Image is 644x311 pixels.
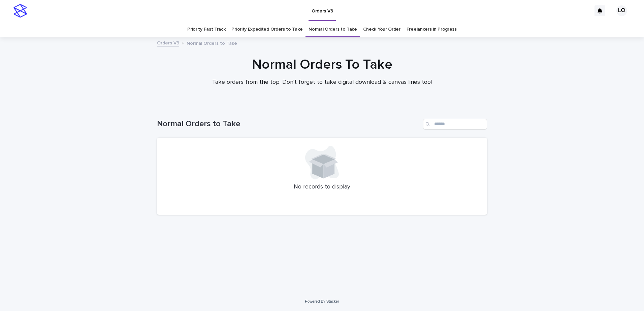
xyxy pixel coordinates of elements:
[305,299,339,303] a: Powered By Stacker
[423,119,487,130] input: Search
[187,22,225,37] a: Priority Fast Track
[231,22,302,37] a: Priority Expedited Orders to Take
[187,79,457,86] p: Take orders from the top. Don't forget to take digital download & canvas lines too!
[157,57,487,73] h1: Normal Orders To Take
[13,4,27,18] img: stacker-logo-s-only.png
[363,22,400,37] a: Check Your Order
[309,22,357,37] a: Normal Orders to Take
[187,39,237,46] p: Normal Orders to Take
[616,5,627,16] div: LO
[157,119,420,129] h1: Normal Orders to Take
[165,183,479,191] p: No records to display
[407,22,457,37] a: Freelancers in Progress
[157,39,179,46] a: Orders V3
